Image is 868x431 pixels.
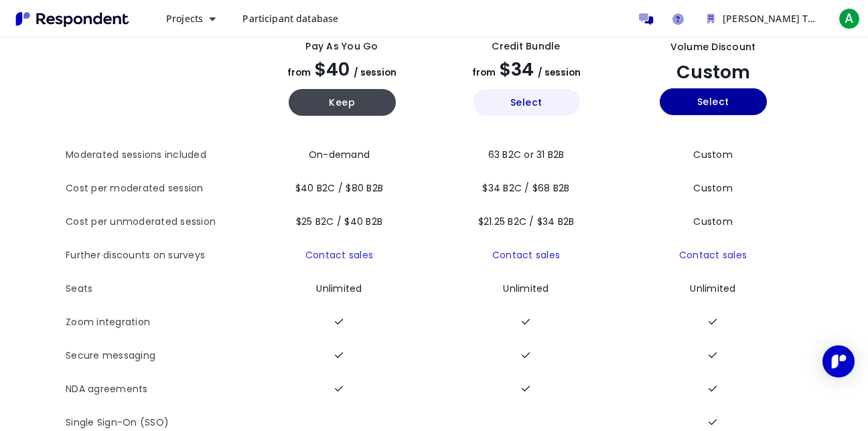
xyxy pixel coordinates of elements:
div: Volume Discount [670,40,756,54]
span: Projects [166,12,203,25]
a: Contact sales [305,248,373,262]
span: On-demand [309,148,370,161]
button: A [836,7,863,31]
span: Participant database [242,12,338,25]
span: $34 B2C / $68 B2B [482,181,569,195]
th: NDA agreements [66,373,250,406]
img: Respondent [11,8,134,30]
div: Open Intercom Messenger [822,345,855,377]
span: $40 [315,57,350,82]
th: Cost per moderated session [66,172,250,205]
th: Secure messaging [66,339,250,373]
span: Unlimited [316,282,362,295]
th: Moderated sessions included [66,139,250,172]
th: Seats [66,272,250,306]
span: 63 B2C or 31 B2B [488,148,565,161]
button: Keep current yearly payg plan [289,89,396,116]
div: Pay as you go [305,39,378,54]
span: $21.25 B2C / $34 B2B [478,215,575,228]
a: Help and support [664,5,691,32]
button: Projects [155,7,226,31]
th: Further discounts on surveys [66,239,250,272]
span: / session [354,66,396,79]
span: [PERSON_NAME] Team [723,12,828,25]
th: Cost per unmoderated session [66,205,250,239]
span: Unlimited [690,282,735,295]
span: from [472,66,496,79]
button: Select yearly custom_static plan [660,88,767,115]
th: Zoom integration [66,306,250,339]
span: A [839,8,860,29]
span: $40 B2C / $80 B2B [295,181,383,195]
a: Participant database [232,7,349,31]
a: Contact sales [492,248,560,262]
span: $34 [500,57,534,82]
a: Contact sales [679,248,747,262]
span: / session [538,66,581,79]
a: Message participants [632,5,659,32]
span: Custom [693,148,733,161]
span: Custom [676,60,750,84]
span: Unlimited [503,282,549,295]
div: Credit Bundle [492,39,560,54]
span: $25 B2C / $40 B2B [296,215,382,228]
span: Custom [693,215,733,228]
span: from [287,66,311,79]
span: Custom [693,181,733,195]
button: Select yearly basic plan [473,89,580,116]
button: ashmeen kaur Team [697,7,830,31]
